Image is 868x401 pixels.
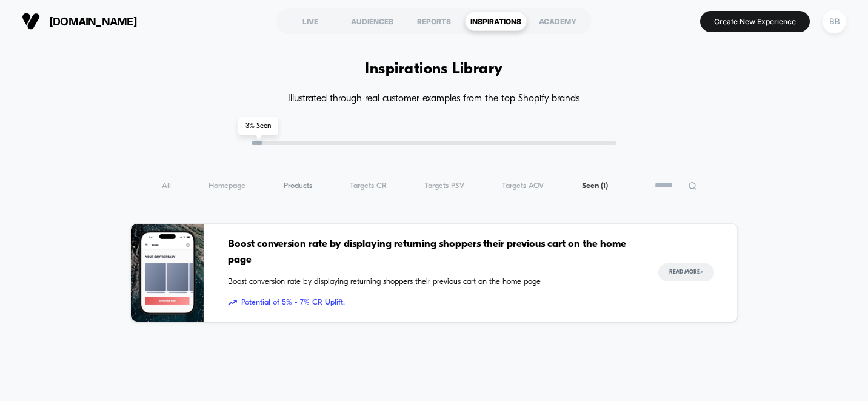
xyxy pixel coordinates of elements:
[228,276,634,288] span: Boost conversion rate by displaying returning shoppers their previous cart on the home page
[130,93,738,105] h4: Illustrated through real customer examples from the top Shopify brands
[279,12,341,31] div: LIVE
[341,12,403,31] div: AUDIENCES
[131,224,204,322] img: Boost conversion rate by displaying returning shoppers their previous cart on the home page
[527,12,589,31] div: ACADEMY
[228,297,634,309] span: Potential of 5% - 7% CR Uplift.
[582,181,608,190] span: Seen
[700,11,810,32] button: Create New Experience
[350,181,387,190] span: Targets CR
[465,12,527,31] div: INSPIRATIONS
[284,181,312,190] span: Products
[823,10,846,33] div: BB
[819,9,850,34] button: BB
[365,61,503,78] h1: Inspirations Library
[424,181,464,190] span: Targets PSV
[403,12,465,31] div: REPORTS
[22,12,40,30] img: Visually logo
[601,182,608,190] span: ( 1 )
[238,117,278,135] span: 3 % Seen
[49,15,137,28] span: [DOMAIN_NAME]
[162,181,171,190] span: All
[658,263,714,281] button: Read More>
[18,12,141,31] button: [DOMAIN_NAME]
[502,181,544,190] span: Targets AOV
[209,181,245,190] span: Homepage
[228,237,634,268] span: Boost conversion rate by displaying returning shoppers their previous cart on the home page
